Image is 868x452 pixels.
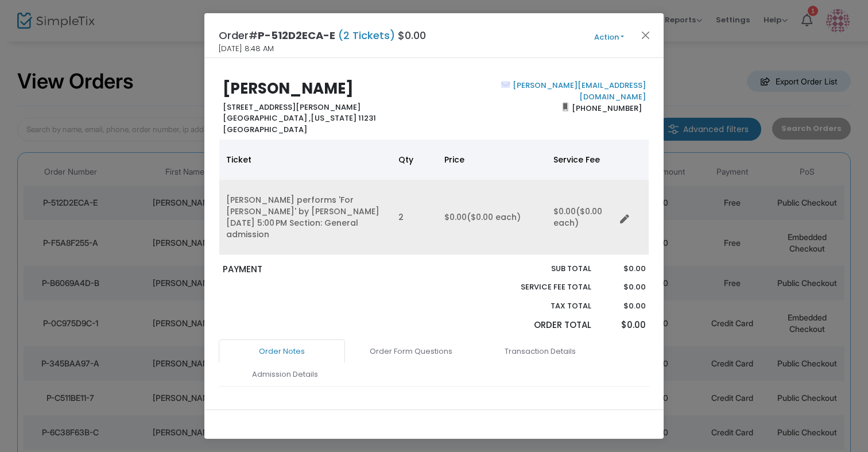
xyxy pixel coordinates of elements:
th: Ticket [219,140,392,180]
b: [STREET_ADDRESS][PERSON_NAME] [US_STATE] 11231 [GEOGRAPHIC_DATA] [223,102,376,135]
div: Data table [219,140,649,255]
p: $0.00 [602,319,645,332]
span: (2 Tickets) [335,28,398,43]
div: IP Address: [TECHNICAL_ID] [224,409,340,421]
span: [DATE] 8:48 AM [219,43,274,55]
a: Admission Details [222,362,348,387]
p: Service Fee Total [494,281,591,293]
a: Transaction Details [477,339,603,364]
button: Action [575,31,644,44]
span: [PHONE_NUMBER] [568,99,646,117]
a: Order Form Questions [348,339,474,364]
p: $0.00 [602,300,645,312]
th: Price [437,140,547,180]
a: [PERSON_NAME][EMAIL_ADDRESS][DOMAIN_NAME] [510,80,646,102]
button: Close [638,28,653,43]
td: [PERSON_NAME] performs 'For [PERSON_NAME]' by [PERSON_NAME] [DATE] 5:00 PM Section: General admis... [219,180,392,255]
td: 2 [392,180,437,255]
h4: Order# $0.00 [219,28,426,43]
th: Qty [392,140,437,180]
th: Service Fee [547,140,615,180]
span: ($0.00 each) [467,211,521,223]
p: $0.00 [602,281,645,293]
span: ($0.00 each) [553,206,602,229]
p: Tax Total [494,300,591,312]
span: [GEOGRAPHIC_DATA] , [223,113,311,123]
p: Order Total [494,319,591,332]
span: P-512D2ECA-E [258,28,335,43]
td: $0.00 [437,180,547,255]
td: $0.00 [547,180,615,255]
p: Sub total [494,263,591,275]
a: Order Notes [219,339,345,364]
p: $0.00 [602,263,645,275]
p: PAYMENT [223,263,429,276]
b: [PERSON_NAME] [223,78,354,99]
